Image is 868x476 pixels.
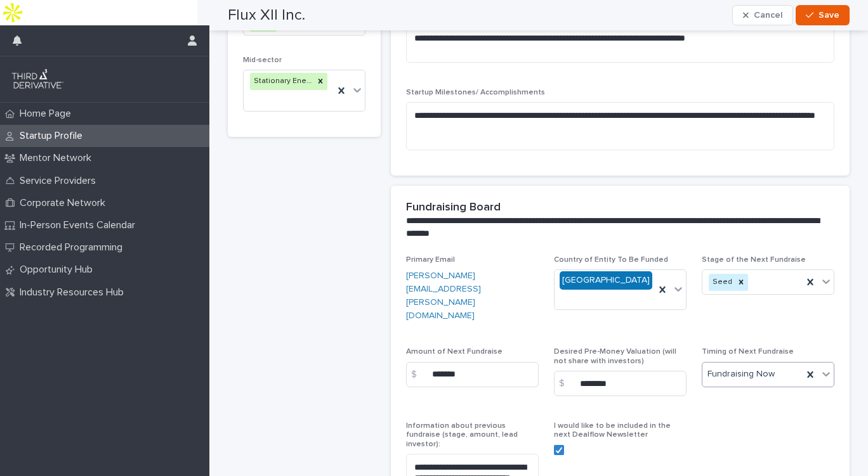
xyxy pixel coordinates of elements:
span: Desired Pre-Money Valuation (will not share with investors) [554,348,676,364]
h2: Fundraising Board [406,201,501,215]
span: Country of Entity To Be Funded [554,256,668,264]
span: I would like to be included in the next Dealflow Newsletter [554,422,671,439]
p: Industry Resources Hub [15,286,134,299]
div: $ [554,371,579,396]
p: Home Page [15,108,81,120]
img: q0dI35fxT46jIlCv2fcp [10,67,65,92]
span: Fundraising Now [707,368,775,381]
p: Service Providers [15,175,106,187]
p: Mentor Network [15,152,102,164]
span: Amount of Next Fundraise [406,348,503,356]
span: Mid-sector [243,56,282,64]
p: In-Person Events Calendar [15,219,145,231]
span: Timing of Next Fundraise [702,348,794,356]
div: Stationary Energy Storage [250,73,313,90]
span: Information about previous fundraise (stage, amount, lead investor): [406,422,518,448]
span: Primary Email [406,256,455,264]
p: Opportunity Hub [15,264,103,276]
button: Save [796,5,850,25]
span: Save [819,11,839,20]
h2: Flux XII Inc. [228,6,305,25]
span: Startup Milestones/ Accomplishments [406,89,545,96]
p: Recorded Programming [15,241,133,254]
p: Corporate Network [15,197,115,209]
span: Stage of the Next Fundraise [702,256,806,264]
span: Cancel [754,11,782,20]
button: Cancel [732,5,793,25]
a: [PERSON_NAME][EMAIL_ADDRESS][PERSON_NAME][DOMAIN_NAME] [406,271,481,319]
div: Seed [709,274,734,291]
div: $ [406,362,431,387]
p: Startup Profile [15,130,93,142]
div: [GEOGRAPHIC_DATA] [560,271,652,290]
